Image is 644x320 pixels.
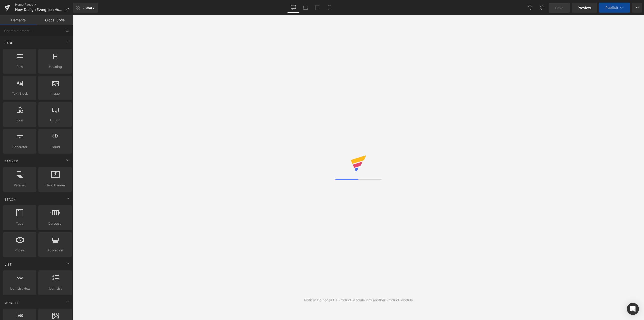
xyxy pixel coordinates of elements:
[40,91,70,96] span: Image
[4,159,19,164] span: Banner
[525,3,535,13] button: Undo
[5,64,35,69] span: Row
[40,286,70,291] span: Icon List
[578,5,591,10] span: Preview
[4,262,12,267] span: List
[627,303,639,315] div: Open Intercom Messenger
[15,3,73,7] a: Home Pages
[5,247,35,253] span: Pricing
[324,3,336,13] a: Mobile
[5,91,35,96] span: Text Block
[5,221,35,226] span: Tabs
[4,197,16,202] span: Stack
[311,3,324,13] a: Tablet
[4,300,19,305] span: Module
[73,3,98,13] a: New Library
[299,3,311,13] a: Laptop
[5,286,35,291] span: Icon List Hoz
[5,118,35,123] span: Icon
[83,5,94,10] span: Library
[537,3,547,13] button: Redo
[40,144,70,150] span: Liquid
[572,3,597,13] a: Preview
[304,297,413,303] div: Notice: Do not put a Product Module into another Product Module
[40,247,70,253] span: Accordion
[36,15,73,25] a: Global Style
[4,41,14,45] span: Base
[15,8,63,12] span: New Design Evergreen Homepage
[5,144,35,150] span: Separator
[40,183,70,188] span: Hero Banner
[605,6,618,10] span: Publish
[632,3,642,13] button: More
[40,64,70,69] span: Heading
[40,118,70,123] span: Button
[287,3,299,13] a: Desktop
[555,5,563,10] span: Save
[599,3,630,13] button: Publish
[5,183,35,188] span: Parallax
[40,221,70,226] span: Carousel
